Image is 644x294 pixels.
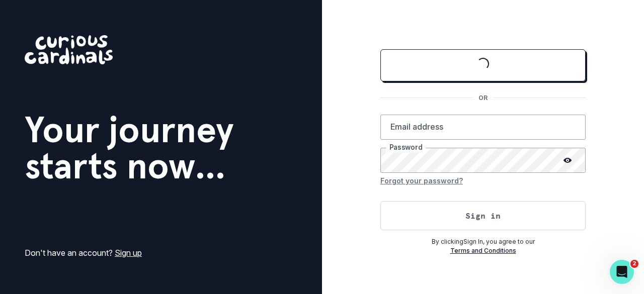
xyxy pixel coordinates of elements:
button: Forgot your password? [380,173,463,189]
button: Sign in [380,201,586,230]
h1: Your journey starts now... [25,112,234,184]
span: 2 [630,260,638,268]
a: Sign up [115,248,142,258]
img: Curious Cardinals Logo [25,35,113,64]
p: OR [472,93,494,103]
p: By clicking Sign In , you agree to our [380,237,586,246]
a: Terms and Conditions [450,247,516,254]
p: Don't have an account? [25,247,142,259]
iframe: Intercom live chat [610,260,634,284]
button: Sign in with Google (GSuite) [380,49,586,81]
